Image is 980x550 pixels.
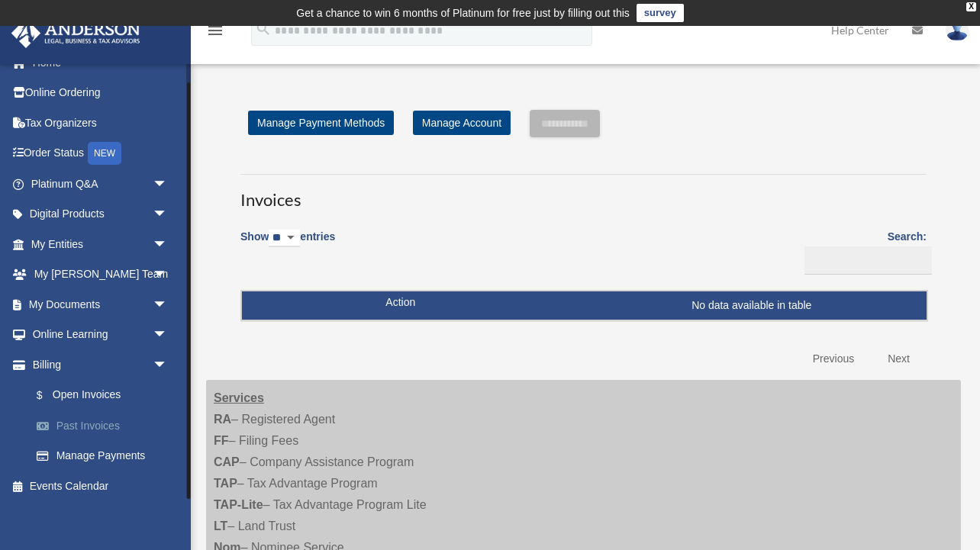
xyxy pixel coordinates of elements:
[966,2,976,11] div: close
[242,291,927,320] td: No data available in table
[11,138,191,169] a: Order StatusNEW
[21,380,183,411] a: $Open Invoices
[248,111,394,135] a: Manage Payment Methods
[11,320,191,350] a: Online Learningarrow_drop_down
[21,410,191,441] a: Past Invoices
[11,259,191,290] a: My [PERSON_NAME] Teamarrow_drop_down
[11,108,191,138] a: Tax Organizers
[876,343,921,375] a: Next
[269,230,300,247] select: Showentries
[153,199,183,230] span: arrow_drop_down
[214,519,227,532] strong: LT
[11,169,191,199] a: Platinum Q&Aarrow_drop_down
[296,4,630,22] div: Get a chance to win 6 months of Platinum for free just by filling out this
[153,259,183,291] span: arrow_drop_down
[7,18,145,48] img: Anderson Advisors Platinum Portal
[214,477,237,490] strong: TAP
[946,19,969,41] img: User Pic
[153,320,183,351] span: arrow_drop_down
[88,142,121,165] div: NEW
[153,289,183,320] span: arrow_drop_down
[413,111,511,135] a: Manage Account
[45,386,53,405] span: $
[240,227,335,262] label: Show entries
[153,169,183,200] span: arrow_drop_down
[11,199,191,230] a: Digital Productsarrow_drop_down
[214,455,240,468] strong: CAP
[801,343,866,375] a: Previous
[206,27,224,40] a: menu
[799,227,927,275] label: Search:
[206,21,224,40] i: menu
[214,498,263,511] strong: TAP-Lite
[804,246,932,275] input: Search:
[240,174,927,212] h3: Invoices
[11,349,191,380] a: Billingarrow_drop_down
[21,441,191,471] a: Manage Payments
[214,391,264,404] strong: Services
[637,4,684,22] a: survey
[11,78,191,108] a: Online Ordering
[153,229,183,260] span: arrow_drop_down
[11,289,191,320] a: My Documentsarrow_drop_down
[214,413,231,426] strong: RA
[11,229,191,259] a: My Entitiesarrow_drop_down
[255,21,272,37] i: search
[153,349,183,381] span: arrow_drop_down
[11,471,191,501] a: Events Calendar
[214,434,229,447] strong: FF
